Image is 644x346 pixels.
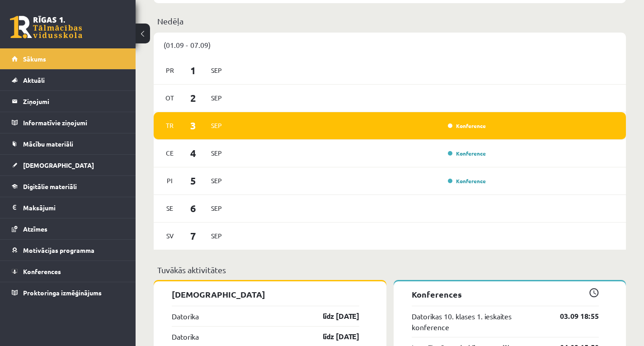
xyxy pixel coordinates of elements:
[207,174,226,188] span: Sep
[412,288,599,300] p: Konferences
[10,16,82,38] a: Rīgas 1. Tālmācības vidusskola
[179,201,207,216] span: 6
[12,176,124,197] a: Digitālie materiāli
[160,118,179,133] span: Tr
[179,173,207,188] span: 5
[179,90,207,105] span: 2
[23,140,73,148] span: Mācību materiāli
[12,261,124,282] a: Konferences
[160,63,179,77] span: Pr
[448,122,486,129] a: Konference
[207,229,226,243] span: Sep
[160,91,179,105] span: Ot
[179,118,207,133] span: 3
[307,331,359,342] a: līdz [DATE]
[23,267,61,275] span: Konferences
[23,91,124,112] legend: Ziņojumi
[12,218,124,239] a: Atzīmes
[157,264,622,276] p: Tuvākās aktivitātes
[160,229,179,243] span: Sv
[154,33,626,57] div: (01.09 - 07.09)
[448,177,486,185] a: Konference
[12,48,124,69] a: Sākums
[172,311,199,322] a: Datorika
[207,118,226,133] span: Sep
[23,161,94,169] span: [DEMOGRAPHIC_DATA]
[207,91,226,105] span: Sep
[23,197,124,218] legend: Maksājumi
[12,240,124,261] a: Motivācijas programma
[12,197,124,218] a: Maksājumi
[179,228,207,243] span: 7
[23,289,102,297] span: Proktoringa izmēģinājums
[207,146,226,160] span: Sep
[160,146,179,160] span: Ce
[23,112,124,133] legend: Informatīvie ziņojumi
[448,150,486,157] a: Konference
[207,63,226,77] span: Sep
[412,311,547,332] a: Datorikas 10. klases 1. ieskaites konference
[12,155,124,175] a: [DEMOGRAPHIC_DATA]
[157,15,622,27] p: Nedēļa
[12,91,124,112] a: Ziņojumi
[179,146,207,161] span: 4
[12,133,124,154] a: Mācību materiāli
[179,63,207,78] span: 1
[160,201,179,215] span: Se
[546,311,599,322] a: 03.09 18:55
[172,331,199,342] a: Datorika
[207,201,226,215] span: Sep
[23,76,45,84] span: Aktuāli
[160,174,179,188] span: Pi
[23,246,94,254] span: Motivācijas programma
[172,288,359,300] p: [DEMOGRAPHIC_DATA]
[23,225,47,233] span: Atzīmes
[12,70,124,90] a: Aktuāli
[23,182,77,190] span: Digitālie materiāli
[307,311,359,322] a: līdz [DATE]
[23,55,46,63] span: Sākums
[12,282,124,303] a: Proktoringa izmēģinājums
[12,112,124,133] a: Informatīvie ziņojumi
